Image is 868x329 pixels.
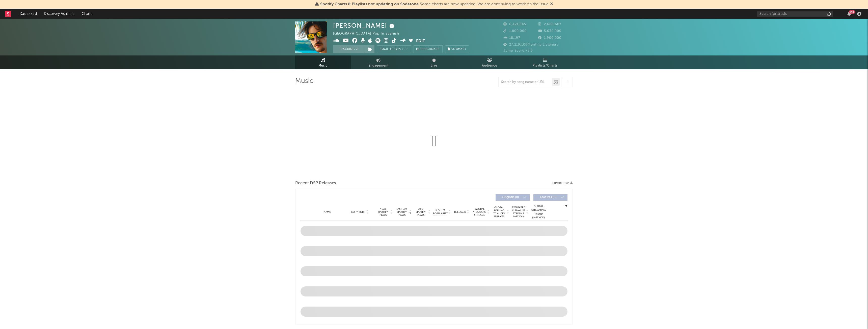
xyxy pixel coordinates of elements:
[376,207,390,217] span: 7 Day Spotify Plays
[295,55,351,69] a: Music
[503,29,527,33] span: 1,800,000
[849,10,855,14] div: 99 +
[333,21,396,30] div: [PERSON_NAME]
[503,43,558,46] span: 27,219,109 Monthly Listeners
[311,210,344,214] div: Name
[473,207,486,217] span: Global ATD Audio Streams
[431,63,437,69] span: Live
[414,45,443,53] a: Benchmark
[538,29,561,33] span: 5,630,000
[552,182,573,185] button: Export CSV
[454,211,466,214] span: Released
[482,63,497,69] span: Audience
[377,45,411,53] button: Email AlertsOff
[538,23,561,26] span: 2,668,607
[40,9,78,19] a: Discovery Assistant
[320,2,549,6] span: : Some charts are now updating. We are continuing to work on the issue
[333,45,365,53] button: Tracking
[517,55,573,69] a: Playlists/Charts
[499,196,522,199] span: Originals ( 0 )
[414,207,427,217] span: ATD Spotify Plays
[503,36,520,40] span: 18,197
[537,196,560,199] span: Features ( 0 )
[16,9,40,19] a: Dashboard
[503,23,526,26] span: 6,421,845
[550,2,553,6] span: Dismiss
[533,63,558,69] span: Playlists/Charts
[533,194,567,201] button: Features(0)
[351,55,406,69] a: Engagement
[433,208,448,216] span: Spotify Popularity
[320,2,419,6] span: Spotify Charts & Playlists not updating on Sodatone
[351,211,366,214] span: Copyright
[538,36,561,40] span: 1,900,000
[757,11,833,17] input: Search for artists
[847,12,851,16] button: 99+
[395,207,409,217] span: Last Day Spotify Plays
[406,55,462,69] a: Live
[492,206,506,218] span: Global Rolling 7D Audio Streams
[368,63,389,69] span: Engagement
[402,48,408,51] em: Off
[499,80,552,84] input: Search by song name or URL
[78,9,96,19] a: Charts
[503,49,533,52] span: Jump Score: 73.9
[295,180,336,186] span: Recent DSP Releases
[445,45,469,53] button: Summary
[318,63,328,69] span: Music
[333,31,405,37] div: [GEOGRAPHIC_DATA] | Pop in Spanish
[496,194,530,201] button: Originals(0)
[462,55,517,69] a: Audience
[531,204,546,220] div: Global Streaming Trend (Last 60D)
[416,38,425,44] button: Edit
[451,48,466,51] span: Summary
[511,206,525,218] span: Estimated % Playlist Streams Last Day
[421,46,440,52] span: Benchmark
